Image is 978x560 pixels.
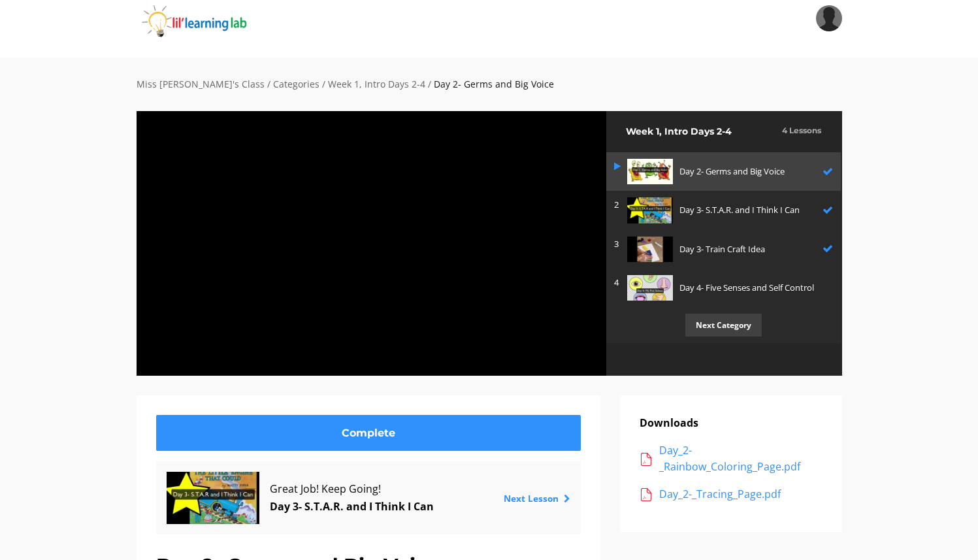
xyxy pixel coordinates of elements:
p: Downloads [640,415,823,432]
img: zF3pdtj5TRGHU8GtIVFh_52272a404b40ffa866c776de362145047f287e52.jpg [627,275,673,301]
img: acrobat.png [640,488,653,501]
p: Day 4- Five Senses and Self Control [679,281,827,295]
a: Day_2-_Tracing_Page.pdf [640,486,823,503]
a: Day_2-_Rainbow_Coloring_Page.pdf [640,442,823,476]
a: Categories [273,78,319,90]
p: Day 2- Germs and Big Voice [679,165,817,178]
div: / [428,77,431,91]
p: 3 [614,237,621,251]
img: efd9875a-2185-4115-b14f-d9f15c4a0592.jpg [627,237,673,262]
a: 4 Day 4- Five Senses and Self Control [606,269,841,307]
div: Day_2-_Tracing_Page.pdf [659,486,823,503]
a: Day 3- S.T.A.R. and I Think I Can [270,499,434,514]
div: / [322,77,325,91]
p: Next Category [685,314,762,337]
img: b69540b4e3c2b2a40aee966d5313ed02 [816,5,842,31]
span: Great Job! Keep Going! [270,480,466,498]
a: Miss [PERSON_NAME]'s Class [137,78,265,90]
div: Day_2-_Rainbow_Coloring_Page.pdf [659,442,823,476]
a: 2 Day 3- S.T.A.R. and I Think I Can [606,191,841,229]
a: Next Category [606,307,841,343]
div: / [267,77,270,91]
img: RhNkMJYTbaKobXTdwJ0q_85cad23c2c87e2c6d2cf384115b57828aec799f7.jpg [627,197,673,223]
div: Day 2- Germs and Big Voice [434,77,554,91]
img: acrobat.png [640,453,653,466]
a: 3 Day 3- Train Craft Idea [606,230,841,269]
p: Day 3- S.T.A.R. and I Think I Can [679,203,817,217]
h3: 4 Lessons [782,124,821,137]
img: RhNkMJYTbaKobXTdwJ0q_85cad23c2c87e2c6d2cf384115b57828aec799f7.jpg [167,472,260,524]
a: Week 1, Intro Days 2-4 [328,78,425,90]
a: Day 2- Germs and Big Voice [606,152,841,191]
img: iJObvVIsTmeLBah9dr2P_logo_360x80.png [137,5,285,38]
h2: Week 1, Intro Days 2-4 [626,124,776,139]
p: Day 3- Train Craft Idea [679,242,817,256]
a: Complete [156,415,581,451]
img: TQHdSeAEQS6asfSOP148_24546158721e15859b7817749509a3de1da6fec3.jpg [627,159,673,184]
p: 4 [614,276,621,289]
p: 2 [614,198,621,212]
a: Next Lesson [504,492,570,504]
